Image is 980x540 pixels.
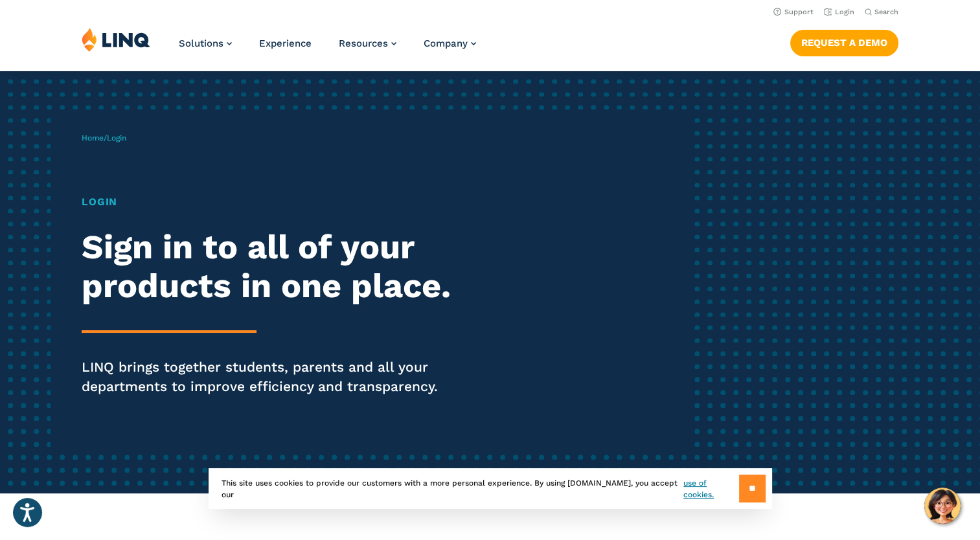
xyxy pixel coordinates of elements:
[82,133,126,142] span: /
[865,7,898,17] button: Open Search Bar
[683,477,738,501] a: use of cookies.
[107,133,126,142] span: Login
[209,468,772,509] div: This site uses cookies to provide our customers with a more personal experience. By using [DOMAIN...
[790,27,898,56] nav: Button Navigation
[82,228,459,306] h2: Sign in to all of your products in one place.
[259,38,312,49] a: Experience
[339,38,396,49] a: Resources
[424,38,468,49] span: Company
[824,8,854,16] a: Login
[179,27,476,70] nav: Primary Navigation
[82,194,459,210] h1: Login
[179,38,232,49] a: Solutions
[179,38,223,49] span: Solutions
[924,488,961,524] button: Hello, have a question? Let’s chat.
[773,8,814,16] a: Support
[82,357,459,396] p: LINQ brings together students, parents and all your departments to improve efficiency and transpa...
[874,8,898,16] span: Search
[339,38,388,49] span: Resources
[82,133,104,142] a: Home
[424,38,476,49] a: Company
[790,30,898,56] a: Request a Demo
[82,27,150,52] img: LINQ | K‑12 Software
